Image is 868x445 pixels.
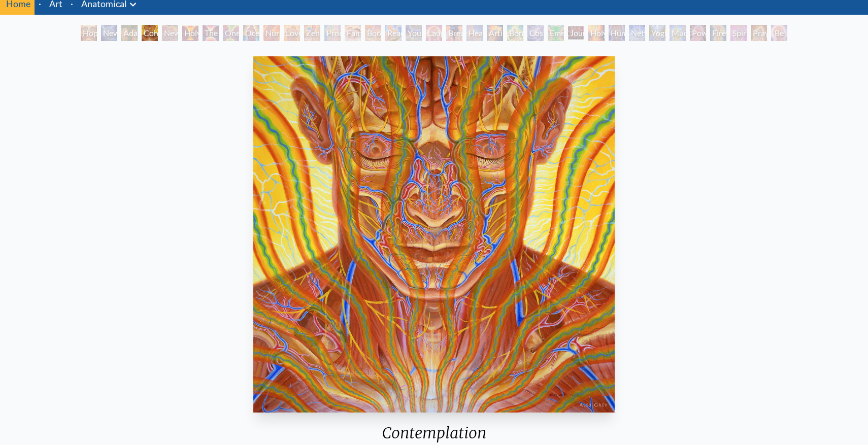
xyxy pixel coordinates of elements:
[345,25,361,41] div: Family
[253,56,614,413] img: Contemplation-2002-Alex-Grey-watermarked.jpg
[629,25,645,41] div: Networks
[243,25,259,41] div: Ocean of Love Bliss
[487,25,503,41] div: Artist's Hand
[182,25,198,41] div: Holy Grail
[406,25,422,41] div: Young & Old
[670,25,686,41] div: Mudra
[771,25,787,41] div: Be a Good Human Being
[466,25,483,41] div: Healing
[365,25,381,41] div: Boo-boo
[507,25,523,41] div: Bond
[690,25,706,41] div: Power to the Peaceful
[304,25,320,41] div: Zena Lotus
[730,25,747,41] div: Spirit Animates the Flesh
[162,25,178,41] div: New Man New Woman
[324,25,341,41] div: Promise
[527,25,544,41] div: Cosmic Lovers
[751,25,767,41] div: Praying Hands
[568,25,584,41] div: Journey of the Wounded Healer
[142,25,158,41] div: Contemplation
[609,25,625,41] div: Human Geometry
[649,25,665,41] div: Yogi & the Möbius Sphere
[284,25,300,41] div: Love Circuit
[710,25,726,41] div: Firewalking
[81,25,97,41] div: Hope
[223,25,239,41] div: One Taste
[588,25,605,41] div: Holy Fire
[203,25,219,41] div: The Kiss
[385,25,402,41] div: Reading
[548,25,564,41] div: Emerald Grail
[446,25,462,41] div: Breathing
[121,25,138,41] div: Adam & Eve
[426,25,442,41] div: Laughing Man
[101,25,117,41] div: New Man [DEMOGRAPHIC_DATA]: [DEMOGRAPHIC_DATA] Mind
[263,25,280,41] div: Nursing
